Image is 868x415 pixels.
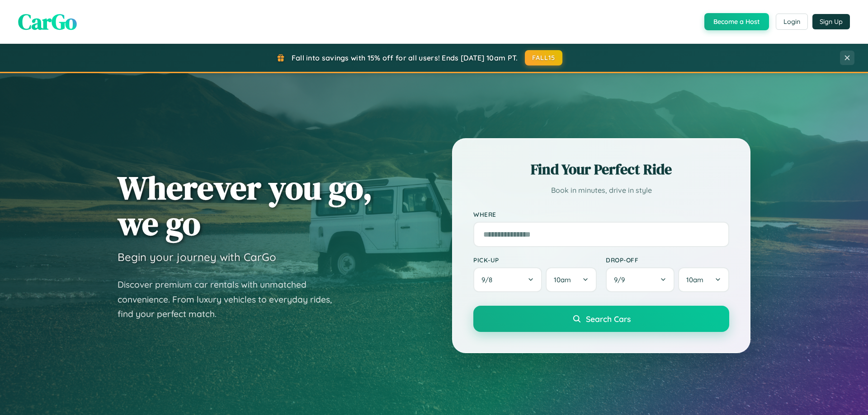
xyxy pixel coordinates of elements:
[473,256,597,264] label: Pick-up
[473,267,542,292] button: 9/8
[473,159,729,179] h2: Find Your Perfect Ride
[776,14,808,30] button: Login
[546,267,597,292] button: 10am
[118,170,373,241] h1: Wherever you go, we go
[554,275,571,284] span: 10am
[18,7,77,37] span: CarGo
[118,277,344,322] p: Discover premium car rentals with unmatched convenience. From luxury vehicles to everyday rides, ...
[525,50,563,65] button: FALL15
[812,14,850,29] button: Sign Up
[481,275,497,284] span: 9 / 8
[686,275,703,284] span: 10am
[606,256,729,264] label: Drop-off
[586,314,631,324] span: Search Cars
[614,275,629,284] span: 9 / 9
[473,210,729,218] label: Where
[292,53,518,62] span: Fall into savings with 15% off for all users! Ends [DATE] 10am PT.
[473,184,729,197] p: Book in minutes, drive in style
[678,267,729,292] button: 10am
[473,306,729,332] button: Search Cars
[704,13,769,30] button: Become a Host
[606,267,675,292] button: 9/9
[118,250,276,264] h3: Begin your journey with CarGo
